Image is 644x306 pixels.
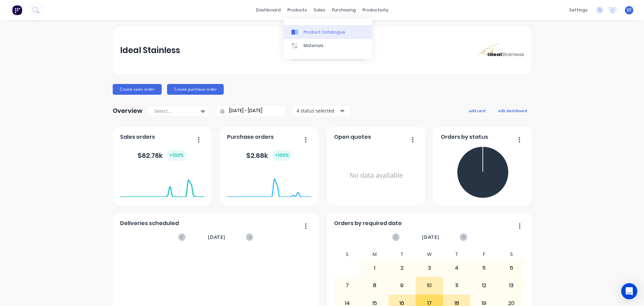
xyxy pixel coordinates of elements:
div: S [498,250,525,259]
button: edit dashboard [494,106,531,115]
div: W [416,250,443,259]
img: Ideal Stainless [477,44,524,57]
div: M [361,250,388,259]
div: purchasing [329,5,359,15]
img: Factory [12,5,22,15]
div: Overview [113,104,143,118]
div: 1 [361,260,388,276]
button: 4 status selected [293,106,350,116]
div: 3 [416,260,443,276]
span: Orders by required date [334,219,402,227]
div: products [284,5,310,15]
a: dashboard [253,5,284,15]
div: Ideal Stainless [120,44,180,57]
div: F [470,250,498,259]
div: 4 status selected [297,107,339,114]
div: 12 [471,277,497,294]
span: Open quotes [334,133,371,141]
button: Create sales order [113,84,162,95]
div: 7 [334,277,361,294]
div: 9 [389,277,416,294]
div: 5 [471,260,497,276]
button: add card [465,106,490,115]
div: $ 62.76k [138,150,186,161]
div: Product Catalogue [304,29,345,35]
div: T [443,250,471,259]
div: 8 [361,277,388,294]
div: settings [566,5,591,15]
div: T [388,250,416,259]
div: $ 2.68k [246,150,292,161]
div: Open Intercom Messenger [621,283,637,299]
div: 6 [498,260,525,276]
div: 10 [416,277,443,294]
div: 11 [443,277,470,294]
a: Materials [283,39,372,52]
div: 4 [443,260,470,276]
a: Product Catalogue [283,25,372,39]
span: [DATE] [208,233,225,241]
div: sales [310,5,329,15]
div: + 100 % [272,150,292,161]
span: Orders by status [441,133,488,141]
div: + 100 % [167,150,186,161]
button: Create purchase order [167,84,224,95]
div: No data available [334,144,418,207]
div: Materials [304,43,324,49]
div: S [334,250,361,259]
span: Sales orders [120,133,155,141]
span: Purchase orders [227,133,274,141]
span: EF [627,7,631,13]
span: [DATE] [422,233,439,241]
div: 13 [498,277,525,294]
span: Deliveries scheduled [120,219,179,227]
div: productivity [359,5,392,15]
div: 2 [389,260,416,276]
